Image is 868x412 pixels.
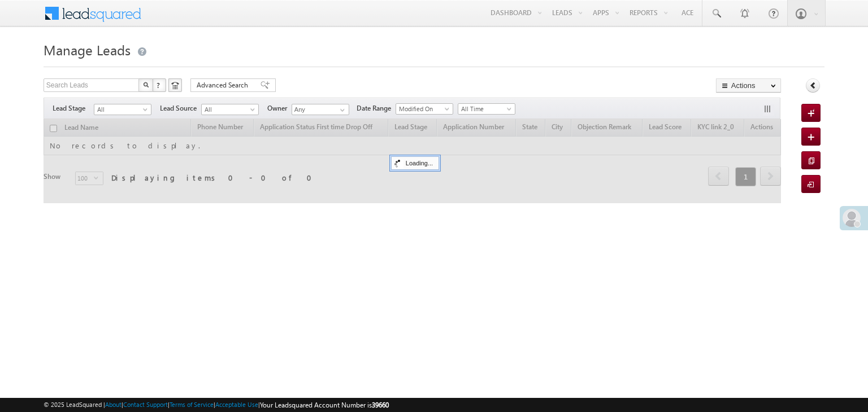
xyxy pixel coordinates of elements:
div: Loading... [391,156,439,170]
span: Your Leadsquared Account Number is [260,401,389,409]
img: Search [143,82,149,87]
span: All [94,104,148,115]
a: About [105,401,121,408]
span: 39660 [372,401,389,409]
button: ? [153,78,166,92]
span: Owner [267,103,292,113]
a: Modified On [396,103,453,115]
span: © 2025 LeadSquared | | | | | [44,400,389,410]
span: Lead Source [160,103,201,113]
a: All Time [458,103,515,115]
span: Lead Stage [53,103,94,113]
span: Date Range [357,103,396,113]
a: All [94,104,151,115]
span: Modified On [396,104,450,114]
span: All Time [458,104,512,114]
a: Show All Items [334,104,348,116]
button: Actions [716,78,781,93]
span: All [202,104,255,115]
a: Terms of Service [170,401,214,408]
span: Manage Leads [44,41,131,59]
span: Advanced Search [197,80,251,90]
a: Acceptable Use [215,401,258,408]
a: Contact Support [123,401,168,408]
input: Type to Search [292,104,349,115]
span: ? [157,80,162,90]
a: All [201,104,259,115]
